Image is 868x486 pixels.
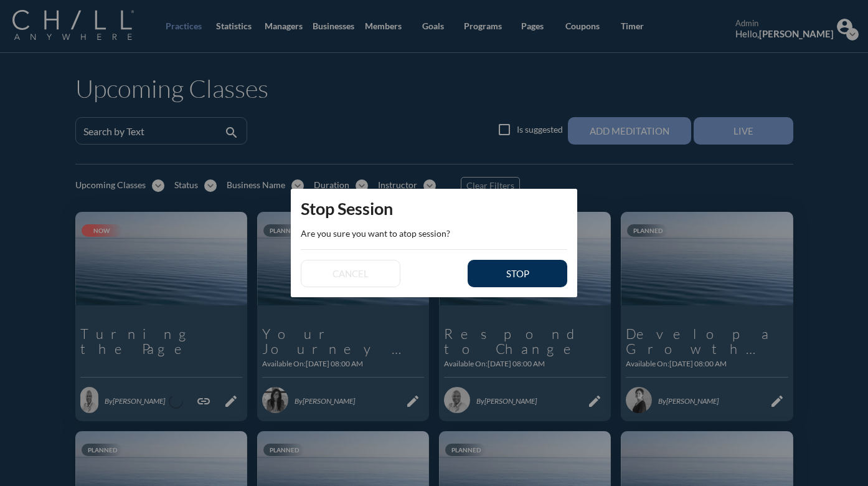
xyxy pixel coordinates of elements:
div: cancel [323,268,378,279]
div: stop [489,268,545,279]
button: cancel [301,260,400,287]
div: Are you sure you want to atop session? [291,219,577,249]
button: stop [468,260,567,287]
div: Stop Session [291,189,577,219]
